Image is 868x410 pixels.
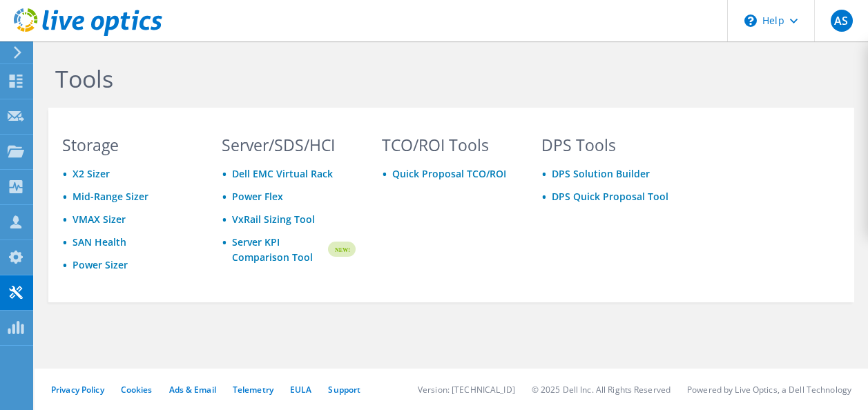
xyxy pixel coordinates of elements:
[232,235,325,265] a: Server KPI Comparison Tool
[552,167,650,180] a: DPS Solution Builder
[62,137,195,153] h3: Storage
[744,14,757,27] svg: \n
[532,384,671,396] li: © 2025 Dell Inc. All Rights Reserved
[73,258,128,271] a: Power Sizer
[290,384,311,396] a: EULA
[222,137,355,153] h3: Server/SDS/HCI
[831,10,853,32] span: AS
[121,384,153,396] a: Cookies
[418,384,515,396] li: Version: [TECHNICAL_ID]
[73,235,126,248] a: SAN Health
[233,384,273,396] a: Telemetry
[392,167,506,180] a: Quick Proposal TCO/ROI
[169,384,216,396] a: Ads & Email
[73,213,126,226] a: VMAX Sizer
[328,384,360,396] a: Support
[232,190,283,203] a: Power Flex
[326,233,356,266] img: new-badge.svg
[73,190,148,203] a: Mid-Range Sizer
[55,64,840,93] h1: Tools
[687,384,851,396] li: Powered by Live Optics, a Dell Technology
[232,167,333,180] a: Dell EMC Virtual Rack
[73,167,110,180] a: X2 Sizer
[51,384,104,396] a: Privacy Policy
[552,190,668,203] a: DPS Quick Proposal Tool
[541,137,675,153] h3: DPS Tools
[232,213,315,226] a: VxRail Sizing Tool
[382,137,515,153] h3: TCO/ROI Tools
